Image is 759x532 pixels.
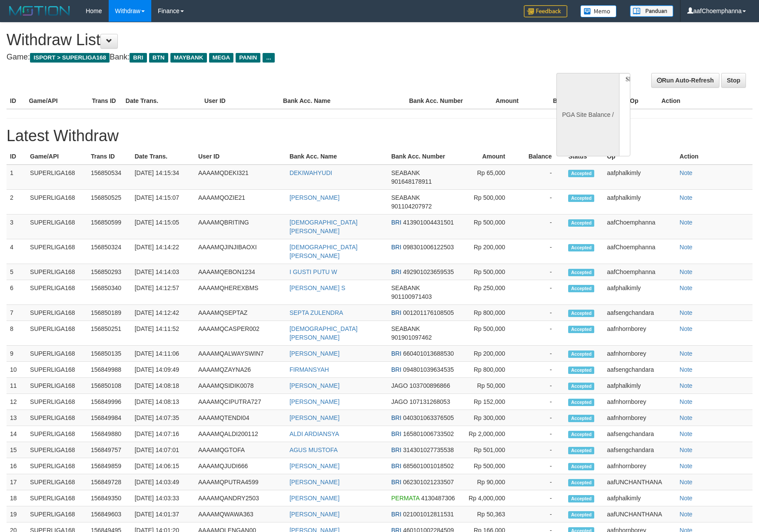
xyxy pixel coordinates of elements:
[421,495,455,502] span: 4130487306
[568,495,594,502] span: Accepted
[87,410,131,426] td: 156849984
[27,305,87,321] td: SUPERLIGA168
[403,268,454,275] span: 492901023659535
[459,410,519,426] td: Rp 300,000
[403,430,454,437] span: 165801006733502
[263,53,274,63] span: ...
[603,394,676,410] td: aafnhornborey
[603,378,676,394] td: aafphalkimly
[459,378,519,394] td: Rp 50,000
[195,215,286,239] td: AAAAMQBRITING
[679,414,692,421] a: Note
[7,264,27,280] td: 5
[27,474,87,490] td: SUPERLIGA168
[391,244,401,251] span: BRI
[568,511,594,519] span: Accepted
[290,430,339,437] a: ALDI ARDIANSYA
[290,284,345,291] a: [PERSON_NAME] S
[27,410,87,426] td: SUPERLIGA168
[131,458,195,474] td: [DATE] 14:06:15
[679,430,692,437] a: Note
[459,458,519,474] td: Rp 500,000
[7,165,27,190] td: 1
[131,410,195,426] td: [DATE] 14:07:35
[7,346,27,362] td: 9
[27,346,87,362] td: SUPERLIGA168
[195,190,286,215] td: AAAAMQOZIE21
[131,149,195,165] th: Date Trans.
[568,285,594,292] span: Accepted
[459,426,519,442] td: Rp 2,000,000
[403,479,454,486] span: 062301021233507
[518,215,565,239] td: -
[87,490,131,506] td: 156849350
[7,442,27,458] td: 15
[170,53,207,63] span: MAYBANK
[87,378,131,394] td: 156850108
[532,93,589,109] th: Balance
[131,362,195,378] td: [DATE] 14:09:49
[7,426,27,442] td: 14
[391,334,432,341] span: 901901097462
[603,410,676,426] td: aafnhornborey
[403,309,454,316] span: 001201176108505
[195,378,286,394] td: AAAAMQSIDIK0078
[290,479,340,486] a: [PERSON_NAME]
[518,280,565,305] td: -
[518,458,565,474] td: -
[7,190,27,215] td: 2
[122,93,201,109] th: Date Trans.
[679,398,692,405] a: Note
[679,463,692,469] a: Note
[7,149,27,165] th: ID
[195,280,286,305] td: AAAAMQHEREXBMS
[518,394,565,410] td: -
[459,215,519,239] td: Rp 500,000
[391,430,401,437] span: BRI
[195,410,286,426] td: AAAAMQTENDI04
[459,506,519,522] td: Rp 50,363
[651,73,719,88] a: Run Auto-Refresh
[679,325,692,332] a: Note
[131,378,195,394] td: [DATE] 14:08:18
[27,149,87,165] th: Game/API
[603,458,676,474] td: aafnhornborey
[195,506,286,522] td: AAAAMQWAWA363
[391,219,401,226] span: BRI
[131,474,195,490] td: [DATE] 14:03:49
[459,442,519,458] td: Rp 501,000
[7,31,497,49] h1: Withdraw List
[88,93,122,109] th: Trans ID
[409,398,450,405] span: 107131268053
[195,490,286,506] td: AAAAMQANDRY2503
[518,239,565,264] td: -
[518,426,565,442] td: -
[391,194,420,201] span: SEABANK
[391,511,401,518] span: BRI
[131,442,195,458] td: [DATE] 14:07:01
[568,431,594,438] span: Accepted
[679,511,692,518] a: Note
[518,346,565,362] td: -
[459,394,519,410] td: Rp 152,000
[7,53,497,62] h4: Game: Bank:
[391,479,401,486] span: BRI
[603,264,676,280] td: aafChoemphanna
[195,321,286,346] td: AAAAMQCASPER002
[7,362,27,378] td: 10
[518,264,565,280] td: -
[568,383,594,390] span: Accepted
[391,382,408,389] span: JAGO
[87,442,131,458] td: 156849757
[131,321,195,346] td: [DATE] 14:11:52
[290,325,358,341] a: [DEMOGRAPHIC_DATA][PERSON_NAME]
[87,458,131,474] td: 156849859
[290,382,340,389] a: [PERSON_NAME]
[391,178,432,185] span: 901648178911
[131,190,195,215] td: [DATE] 14:15:07
[87,362,131,378] td: 156849988
[459,305,519,321] td: Rp 800,000
[721,73,746,88] a: Stop
[195,394,286,410] td: AAAAMQCIPUTRA727
[7,280,27,305] td: 6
